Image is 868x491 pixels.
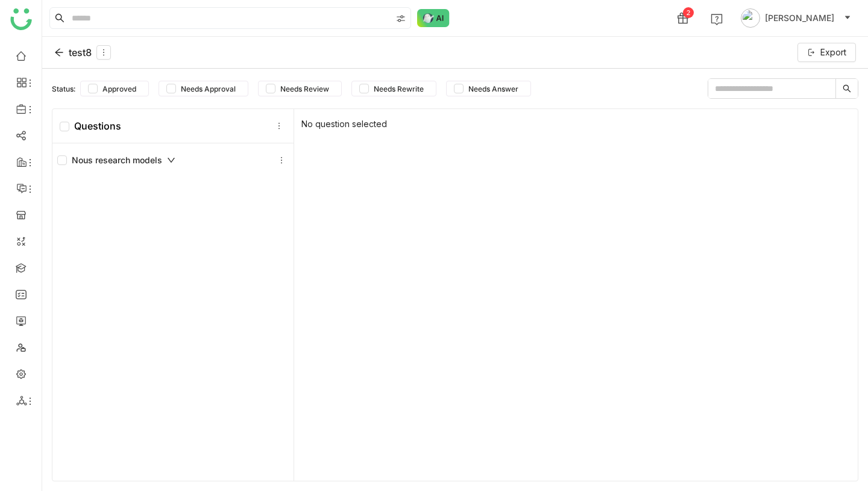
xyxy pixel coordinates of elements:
span: Needs Review [275,84,334,93]
button: Export [797,43,856,62]
img: logo [10,8,32,30]
div: test8 [54,45,111,60]
img: search-type.svg [396,14,406,23]
img: help.svg [711,13,723,25]
span: Export [820,46,846,59]
span: [PERSON_NAME] [765,11,834,25]
span: Needs Rewrite [369,84,429,93]
div: Status: [52,84,75,93]
div: Nous research models [52,148,294,172]
div: Nous research models [57,154,175,167]
div: Questions [60,120,121,132]
img: avatar [741,8,760,28]
span: Needs Approval [176,84,241,93]
span: Needs Answer [464,84,523,93]
button: [PERSON_NAME] [738,8,854,28]
span: Approved [98,84,141,93]
div: No question selected [294,109,858,481]
div: 2 [683,7,694,18]
img: ask-buddy-normal.svg [417,9,450,27]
